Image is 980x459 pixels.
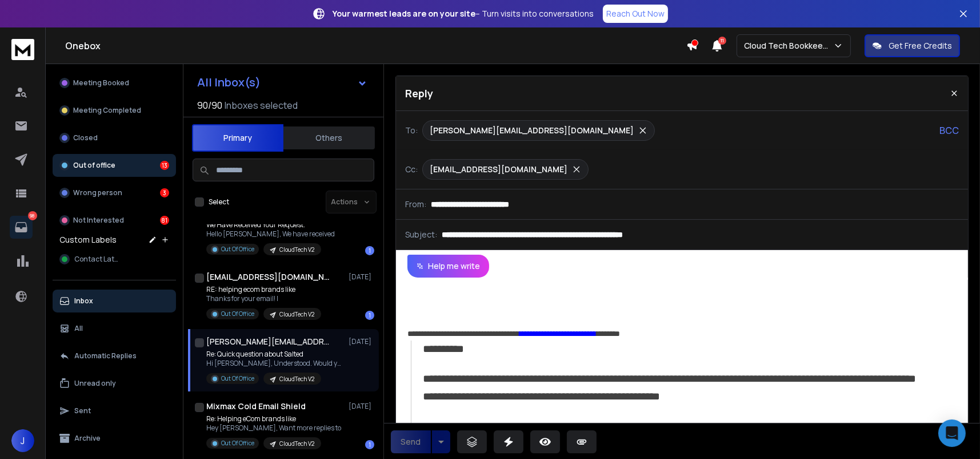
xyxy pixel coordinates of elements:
[160,161,169,170] div: 13
[606,8,665,19] p: Reach Out Now
[405,125,418,136] p: To:
[407,255,489,278] button: Help me write
[74,379,116,388] p: Unread only
[73,106,141,115] p: Meeting Completed
[430,125,634,136] p: [PERSON_NAME][EMAIL_ADDRESS][DOMAIN_NAME]
[74,406,91,416] p: Sent
[53,372,176,395] button: Unread only
[744,40,833,52] p: Cloud Tech Bookkeeping
[206,285,321,294] p: RE: helping ecom brands like
[206,220,335,230] p: We Have Received Your Request.
[349,402,374,411] p: [DATE]
[160,216,169,225] div: 81
[333,8,594,19] p: – Turn visits into conversations
[221,439,254,448] p: Out Of Office
[206,294,321,303] p: Thanks for your email! I
[225,98,298,112] h3: Inboxes selected
[279,440,314,448] p: CloudTech V2
[206,230,335,239] p: Hello [PERSON_NAME], We have received
[279,375,314,383] p: CloudTech V2
[430,164,567,175] p: [EMAIL_ADDRESS][DOMAIN_NAME]
[206,424,341,433] p: Hey [PERSON_NAME], Want more replies to
[59,234,117,246] h3: Custom Labels
[73,78,129,88] p: Meeting Booked
[160,188,169,197] div: 3
[53,181,176,204] button: Wrong person3
[53,72,176,94] button: Meeting Booked
[209,197,229,207] label: Select
[603,5,668,23] a: Reach Out Now
[279,310,314,319] p: CloudTech V2
[405,85,433,101] p: Reply
[53,427,176,450] button: Archive
[74,255,121,264] span: Contact Later
[65,39,686,53] h1: Onebox
[53,317,176,340] button: All
[11,429,34,452] button: J
[206,336,332,347] h1: [PERSON_NAME][EMAIL_ADDRESS][DOMAIN_NAME]
[197,98,222,112] span: 90 / 90
[74,351,137,361] p: Automatic Replies
[53,248,176,271] button: Contact Later
[889,40,952,52] p: Get Free Credits
[188,71,377,94] button: All Inbox(s)
[53,290,176,312] button: Inbox
[74,324,83,333] p: All
[53,399,176,422] button: Sent
[283,125,375,151] button: Others
[405,199,426,210] p: From:
[349,337,374,346] p: [DATE]
[197,77,261,88] h1: All Inbox(s)
[10,216,33,239] a: 98
[405,229,437,240] p: Subject:
[206,350,343,359] p: Re: Quick question about Salted
[718,37,726,45] span: 11
[53,154,176,177] button: Out of office13
[73,133,98,143] p: Closed
[938,420,966,447] div: Open Intercom Messenger
[28,211,37,220] p: 98
[74,434,101,443] p: Archive
[53,345,176,367] button: Automatic Replies
[73,216,124,225] p: Not Interested
[865,34,960,57] button: Get Free Credits
[939,124,959,137] p: BCC
[74,296,93,306] p: Inbox
[405,164,418,175] p: Cc:
[279,246,314,254] p: CloudTech V2
[53,209,176,232] button: Not Interested81
[206,414,341,424] p: Re: Helping eCom brands like
[349,272,374,282] p: [DATE]
[206,401,306,412] h1: Mixmax Cold Email Shield
[73,161,115,170] p: Out of office
[53,126,176,149] button: Closed
[365,246,374,255] div: 1
[206,359,343,368] p: Hi [PERSON_NAME], Understood. Would you be
[53,99,176,122] button: Meeting Completed
[221,374,254,383] p: Out Of Office
[333,8,475,19] strong: Your warmest leads are on your site
[192,124,283,152] button: Primary
[73,188,122,197] p: Wrong person
[221,310,254,318] p: Out Of Office
[221,245,254,254] p: Out Of Office
[11,39,34,60] img: logo
[365,311,374,320] div: 1
[365,440,374,449] div: 1
[206,271,332,283] h1: [EMAIL_ADDRESS][DOMAIN_NAME]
